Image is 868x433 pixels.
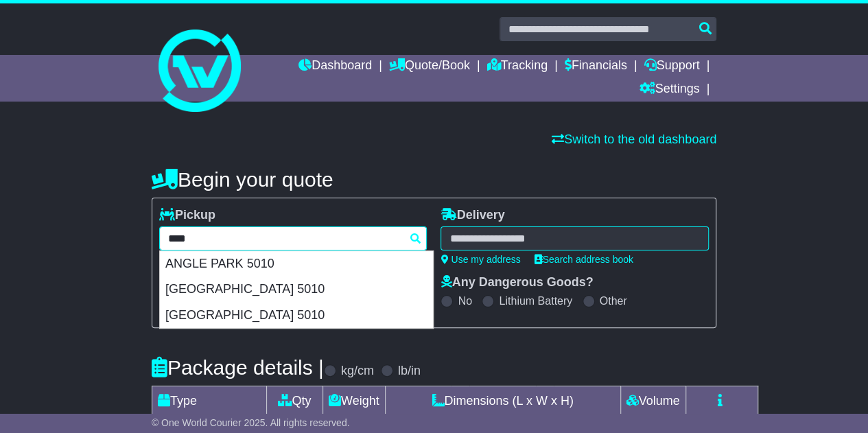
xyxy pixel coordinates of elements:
h4: Begin your quote [152,168,716,191]
label: Pickup [159,208,215,223]
h4: Package details | [152,356,324,379]
a: Quote/Book [389,55,470,78]
label: lb/in [398,364,421,379]
label: Any Dangerous Goods? [441,275,593,290]
typeahead: Please provide city [159,226,427,250]
a: Dashboard [298,55,372,78]
a: Support [644,55,699,78]
div: ANGLE PARK 5010 [160,251,433,277]
label: No [458,294,471,307]
a: Tracking [487,55,548,78]
td: Weight [322,386,385,417]
div: [GEOGRAPHIC_DATA] 5010 [160,303,433,329]
span: © One World Courier 2025. All rights reserved. [152,417,350,428]
div: [GEOGRAPHIC_DATA] 5010 [160,277,433,303]
td: Qty [266,386,322,417]
label: Lithium Battery [499,294,572,307]
td: Dimensions (L x W x H) [385,386,620,417]
label: Other [600,294,627,307]
a: Search address book [535,254,633,265]
td: Type [152,386,266,417]
a: Switch to the old dashboard [552,132,716,146]
td: Volume [620,386,685,417]
label: kg/cm [341,364,374,379]
a: Use my address [441,254,520,265]
a: Financials [565,55,627,78]
a: Settings [639,78,699,102]
label: Delivery [441,208,504,223]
